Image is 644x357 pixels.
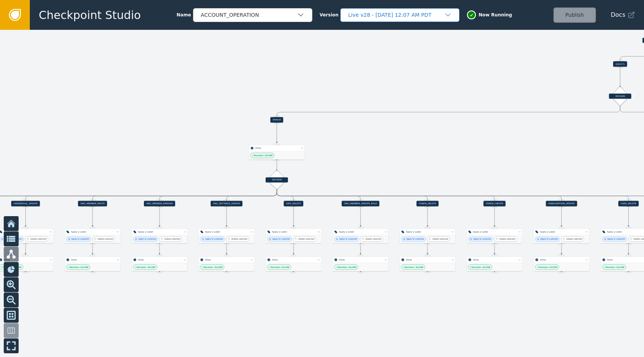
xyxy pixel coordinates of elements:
[499,238,515,241] div: 2 labels selected
[203,265,222,269] span: Decision: ALLOW
[255,146,299,150] div: Allow
[71,238,89,241] div: Apply to customer
[416,201,438,206] div: TOKEN_DELETE
[406,238,424,241] div: Apply to customer
[365,238,381,241] div: 2 labels selected
[30,238,46,241] div: 2 labels selected
[471,265,490,269] span: Decision: ALLOW
[136,265,155,269] span: Decision: ALLOW
[473,238,491,241] div: Apply to customer
[340,8,460,22] button: Live v28 - [DATE] 12:07 AM PDT
[539,265,558,269] span: Decision: ALLOW
[611,10,625,19] span: Docs
[71,258,114,262] div: Allow
[606,265,625,269] span: Decision: ALLOW
[4,230,47,234] div: Apply a Label
[284,201,303,206] div: ORG_DELETE
[164,238,180,241] div: 2 labels selected
[406,230,449,234] div: Apply a Label
[205,258,248,262] div: Allow
[609,94,631,99] div: DECISION
[611,10,635,19] a: Docs
[177,12,191,18] span: Name
[338,265,357,269] span: Decision: ALLOW
[211,201,242,206] div: ORG_SETTINGS_UPDATE
[271,265,290,269] span: Decision: ALLOW
[201,11,297,19] div: ACCOUNT_OPERATION
[566,238,582,241] div: 2 labels selected
[266,177,288,183] div: DECISION
[342,201,379,206] div: ORG_MEMBER_UPDATE_ROLE
[78,201,107,206] div: ORG_MEMBER_INVITE
[272,238,290,241] div: Apply to customer
[339,230,382,234] div: Apply a Label
[11,201,40,206] div: CREDENTIAL_UPDATE
[138,230,181,234] div: Apply a Label
[339,258,382,262] div: Allow
[205,238,223,241] div: Apply to customer
[473,258,516,262] div: Allow
[270,117,283,123] div: Default
[71,230,114,234] div: Apply a Label
[69,265,88,269] span: Decision: ALLOW
[193,8,312,22] button: ACCOUNT_OPERATION
[39,7,141,23] span: Checkpoint Studio
[320,12,339,18] span: Version
[144,201,175,206] div: ORG_MEMBER_REMOVE
[613,61,627,67] div: 100.0 %
[432,238,448,241] div: 2 labels selected
[339,238,357,241] div: Apply to customer
[231,238,247,241] div: 2 labels selected
[138,238,156,241] div: Apply to customer
[4,238,22,241] div: Apply to customer
[97,238,113,241] div: 2 labels selected
[406,258,449,262] div: Allow
[254,154,273,157] span: Decision: ALLOW
[483,201,506,206] div: TOKEN_CREATE
[618,201,639,206] div: USER_DELETE
[3,265,22,269] span: Decision: ALLOW
[607,238,625,241] div: Apply to customer
[404,265,423,269] span: Decision: ALLOW
[272,258,315,262] div: Allow
[540,258,583,262] div: Allow
[546,201,577,206] div: SUBSCRIPTION_UPDATE
[4,258,47,262] div: Allow
[272,230,315,234] div: Apply a Label
[348,11,444,19] div: Live v28 - [DATE] 12:07 AM PDT
[540,238,558,241] div: Apply to customer
[138,258,181,262] div: Allow
[540,230,583,234] div: Apply a Label
[473,230,516,234] div: Apply a Label
[479,12,512,18] span: Now Running
[205,230,248,234] div: Apply a Label
[298,238,314,241] div: 2 labels selected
